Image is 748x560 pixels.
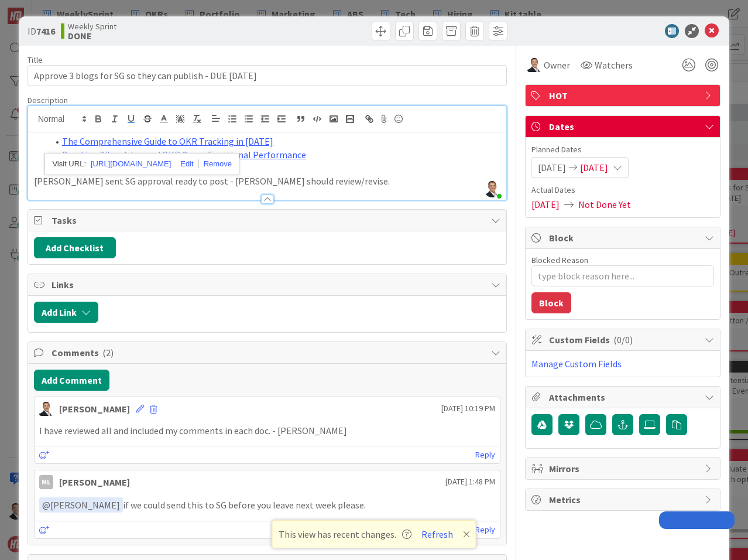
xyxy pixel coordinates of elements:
span: [DATE] [531,197,560,211]
span: [DATE] 1:48 PM [445,476,495,488]
span: This view has recent changes. [279,527,411,541]
button: Add Comment [34,370,109,391]
img: SL [527,58,541,72]
button: Add Link [34,302,98,323]
a: Manage Custom Fields [531,358,622,370]
span: Not Done Yet [578,197,631,211]
a: Breaking Silos: Advanced OKR Cross-Functional Performance [62,149,306,161]
span: Dates [549,119,699,134]
span: Mirrors [549,462,699,476]
span: @ [42,499,50,511]
p: I have reviewed all and included my comments in each doc. - [PERSON_NAME] [39,424,495,438]
span: Weekly Sprint [68,22,116,31]
button: Add Checklist [34,237,116,258]
input: type card name here... [28,65,507,86]
a: Reply [475,523,495,537]
span: Block [549,231,699,245]
span: Links [52,278,485,292]
span: Actual Dates [531,184,714,196]
a: [URL][DOMAIN_NAME] [91,156,171,172]
div: [PERSON_NAME] [59,402,130,416]
span: HOT [549,88,699,103]
span: Metrics [549,493,699,507]
p: [PERSON_NAME] sent SG approval ready to post - [PERSON_NAME] should review/revise. [34,175,500,188]
label: Title [28,54,43,65]
button: Refresh [417,527,457,542]
span: Attachments [549,390,699,404]
span: Comments [52,346,485,360]
b: DONE [68,31,116,40]
span: Watchers [595,58,633,72]
span: Tasks [52,213,485,227]
span: Owner [544,58,570,72]
img: SL [39,402,53,416]
button: Block [531,292,571,313]
div: [PERSON_NAME] [59,475,130,489]
span: Planned Dates [531,144,714,156]
a: The Comprehensive Guide to OKR Tracking in [DATE] [62,135,273,147]
span: [PERSON_NAME] [42,499,120,511]
span: Description [28,95,68,105]
img: UCWZD98YtWJuY0ewth2JkLzM7ZIabXpM.png [484,181,500,197]
span: [DATE] [580,161,608,175]
label: Blocked Reason [531,255,588,265]
span: Custom Fields [549,333,699,347]
b: 7416 [36,25,55,37]
span: [DATE] 10:19 PM [441,402,495,415]
span: ( 0/0 ) [613,334,633,346]
span: [DATE] [538,161,566,175]
div: ML [39,475,53,489]
span: ID [28,24,55,38]
p: if we could send this to SG before you leave next week please. [39,497,495,513]
span: ( 2 ) [102,347,114,358]
a: Reply [475,448,495,462]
